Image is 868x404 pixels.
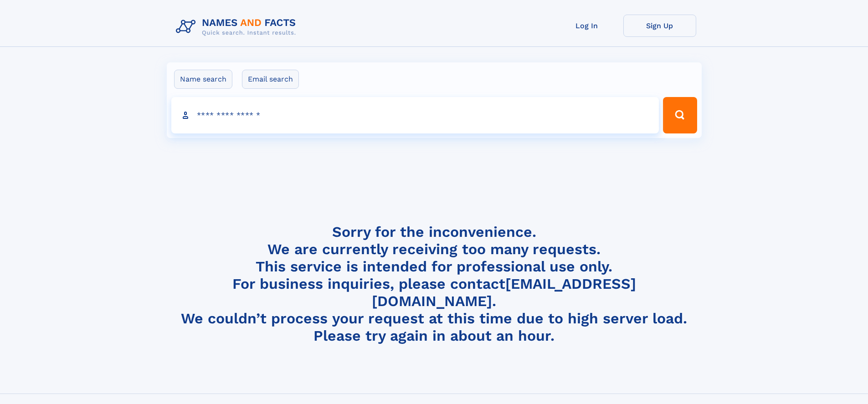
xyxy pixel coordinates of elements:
[171,97,659,133] input: search input
[174,70,232,89] label: Name search
[623,15,696,37] a: Sign Up
[663,97,697,133] button: Search Button
[172,223,696,345] h4: Sorry for the inconvenience. We are currently receiving too many requests. This service is intend...
[372,275,636,310] a: [EMAIL_ADDRESS][DOMAIN_NAME]
[172,15,303,39] img: Logo Names and Facts
[550,15,623,37] a: Log In
[242,70,299,89] label: Email search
